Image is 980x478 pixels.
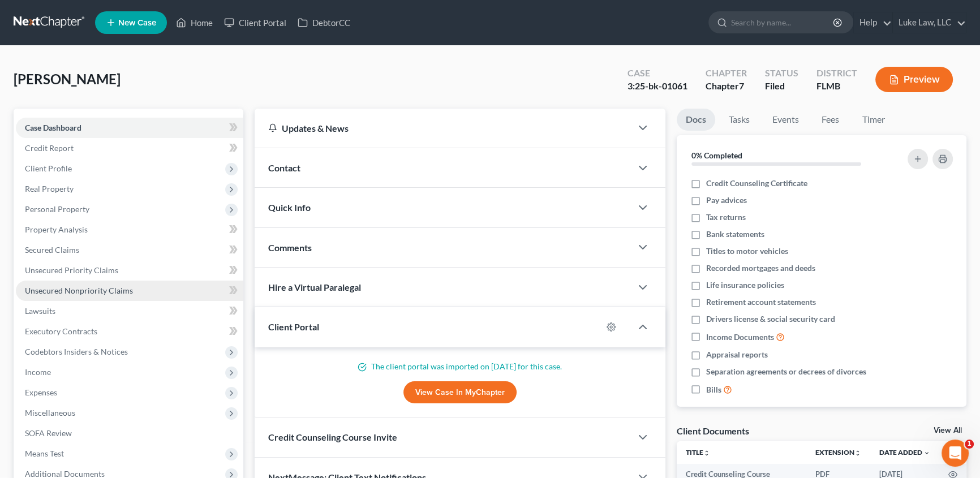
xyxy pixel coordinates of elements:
a: Titleunfold_more [686,448,710,457]
i: unfold_more [854,450,861,457]
a: SOFA Review [16,423,243,443]
a: Property Analysis [16,219,243,240]
span: New Case [118,19,156,27]
span: Lawsuits [25,306,55,316]
span: Life insurance policies [706,279,784,291]
a: Timer [853,109,894,131]
span: Income Documents [706,331,774,343]
span: Credit Report [25,143,74,153]
div: Filed [765,80,798,93]
a: Unsecured Priority Claims [16,260,243,281]
div: Chapter [706,80,747,93]
a: Extensionunfold_more [815,448,861,457]
span: Case Dashboard [25,123,81,132]
button: Preview [875,67,953,92]
div: 3:25-bk-01061 [627,80,687,93]
span: 7 [739,80,744,91]
i: unfold_more [703,450,710,457]
span: Quick Info [268,202,311,213]
a: Events [763,109,808,131]
a: View Case in MyChapter [403,381,517,404]
a: Executory Contracts [16,321,243,342]
a: Client Portal [218,12,292,33]
span: Personal Property [25,204,89,214]
a: Home [170,12,218,33]
span: Recorded mortgages and deeds [706,262,815,274]
div: Chapter [706,67,747,80]
span: Client Profile [25,163,72,173]
div: Updates & News [268,122,618,134]
span: Secured Claims [25,245,79,255]
a: Credit Report [16,138,243,158]
a: Tasks [720,109,759,131]
span: Separation agreements or decrees of divorces [706,366,866,377]
span: Credit Counseling Certificate [706,178,807,189]
span: Bank statements [706,229,764,240]
span: Unsecured Nonpriority Claims [25,286,133,295]
a: Case Dashboard [16,118,243,138]
div: Case [627,67,687,80]
span: Hire a Virtual Paralegal [268,282,361,292]
div: FLMB [816,80,857,93]
span: Retirement account statements [706,296,816,308]
span: Property Analysis [25,225,88,234]
a: Unsecured Nonpriority Claims [16,281,243,301]
span: SOFA Review [25,428,72,438]
span: Real Property [25,184,74,193]
span: Means Test [25,449,64,458]
a: Luke Law, LLC [893,12,966,33]
div: Status [765,67,798,80]
a: Date Added expand_more [879,448,930,457]
span: Tax returns [706,212,746,223]
span: Titles to motor vehicles [706,246,788,257]
span: Bills [706,384,721,395]
span: Income [25,367,51,377]
span: Expenses [25,387,57,397]
a: Lawsuits [16,301,243,321]
strong: 0% Completed [691,150,742,160]
span: Unsecured Priority Claims [25,265,118,275]
span: Client Portal [268,321,319,332]
a: Secured Claims [16,240,243,260]
a: Fees [813,109,849,131]
div: District [816,67,857,80]
iframe: Intercom live chat [942,440,969,467]
a: Help [854,12,892,33]
span: Codebtors Insiders & Notices [25,347,128,356]
div: Client Documents [677,425,749,437]
span: Contact [268,162,300,173]
span: Drivers license & social security card [706,313,835,325]
span: Miscellaneous [25,408,75,417]
span: 1 [965,440,974,449]
a: Docs [677,109,715,131]
span: Appraisal reports [706,349,768,360]
span: Credit Counseling Course Invite [268,432,397,442]
span: [PERSON_NAME] [14,71,121,87]
span: Pay advices [706,195,747,206]
a: View All [934,427,962,434]
input: Search by name... [731,12,835,33]
i: expand_more [923,450,930,457]
span: Comments [268,242,312,253]
a: DebtorCC [292,12,356,33]
span: Executory Contracts [25,326,97,336]
p: The client portal was imported on [DATE] for this case. [268,361,652,372]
